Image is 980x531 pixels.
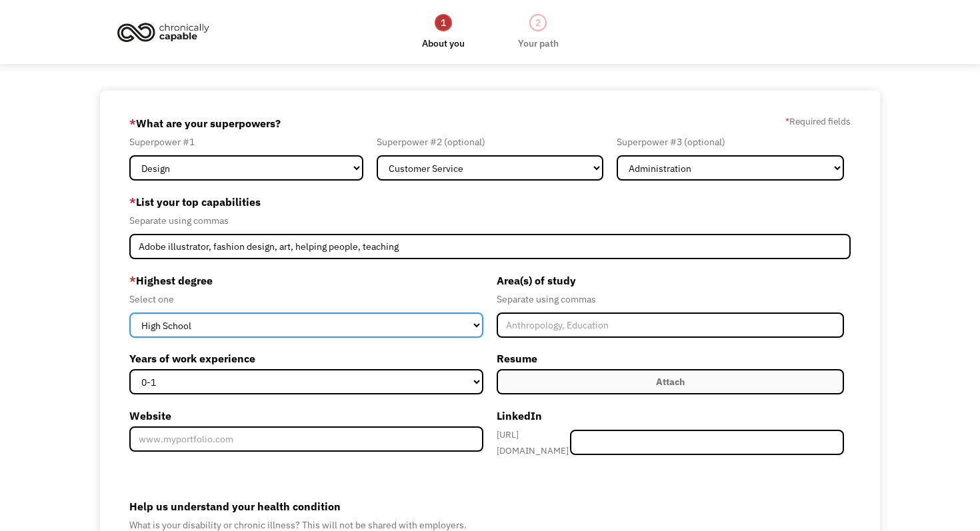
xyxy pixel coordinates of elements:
[129,113,281,134] label: What are your superpowers?
[497,369,844,394] label: Attach
[497,291,844,307] div: Separate using commas
[377,134,604,150] div: Superpower #2 (optional)
[518,35,559,51] div: Your path
[497,270,844,291] label: Area(s) of study
[129,270,483,291] label: Highest degree
[129,213,851,229] div: Separate using commas
[129,134,363,150] div: Superpower #1
[497,312,844,338] input: Anthropology, Education
[435,14,452,31] div: 1
[529,14,547,31] div: 2
[129,348,483,369] label: Years of work experience
[129,426,483,452] input: www.myportfolio.com
[497,348,844,369] label: Resume
[422,35,465,51] div: About you
[497,405,844,426] label: LinkedIn
[617,134,844,150] div: Superpower #3 (optional)
[656,374,685,390] div: Attach
[129,191,851,213] label: List your top capabilities
[129,291,483,307] div: Select one
[518,13,559,51] a: 2Your path
[129,234,851,259] input: Videography, photography, accounting
[785,113,851,129] label: Required fields
[422,13,465,51] a: 1About you
[113,17,213,47] img: Chronically Capable logo
[497,426,570,458] div: [URL][DOMAIN_NAME]
[129,405,483,426] label: Website
[129,496,851,517] label: Help us understand your health condition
